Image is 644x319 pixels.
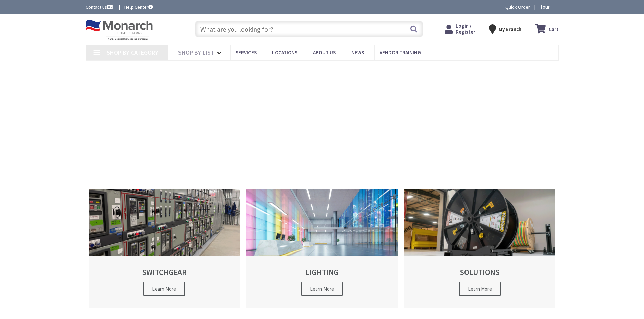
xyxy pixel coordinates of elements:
h2: SWITCHGEAR [101,268,228,276]
h2: LIGHTING [258,268,386,276]
span: Login / Register [456,23,475,35]
span: Services [236,49,257,56]
a: LIGHTING Learn More [246,189,398,308]
input: What are you looking for? [195,21,423,37]
a: Help Center [124,4,153,10]
strong: My Branch [499,26,521,32]
a: Cart [535,23,559,35]
span: Learn More [143,282,185,296]
div: My Branch [489,23,521,35]
a: Login / Register [445,23,475,35]
span: Tour [540,4,557,10]
a: Contact us [86,4,114,10]
span: Learn More [301,282,343,296]
span: Vendor Training [380,49,421,56]
a: Quick Order [505,4,530,10]
span: About Us [313,49,336,56]
img: Monarch Electric Company [86,20,153,41]
h2: SOLUTIONS [416,268,544,276]
span: Locations [272,49,297,56]
span: Learn More [459,282,501,296]
span: Shop By Category [106,49,158,56]
strong: Cart [549,23,559,35]
a: SWITCHGEAR Learn More [89,189,240,308]
a: SOLUTIONS Learn More [404,189,555,308]
span: Shop By List [178,49,214,56]
span: News [351,49,364,56]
